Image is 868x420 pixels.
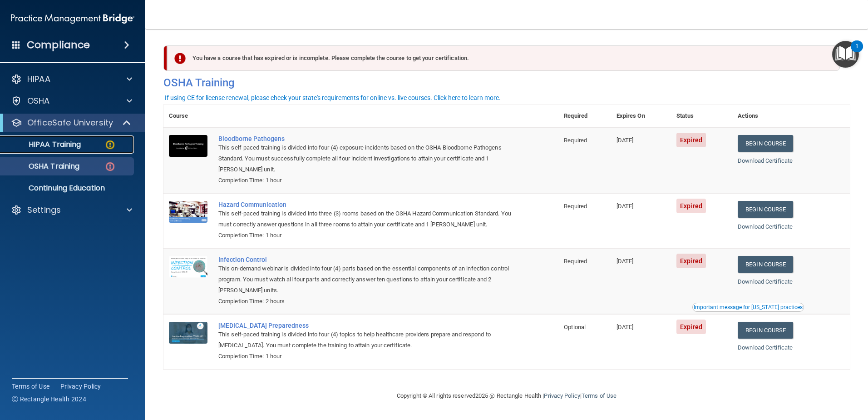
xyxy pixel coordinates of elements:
span: Ⓒ Rectangle Health 2024 [12,395,86,404]
p: HIPAA [27,74,50,85]
span: [DATE] [616,203,634,210]
th: Expires On [611,105,671,127]
div: This self-paced training is divided into four (4) exposure incidents based on the OSHA Bloodborne... [218,142,513,175]
a: [MEDICAL_DATA] Preparedness [218,322,513,329]
a: Terms of Use [12,382,49,391]
a: Privacy Policy [544,392,580,399]
span: Expired [676,199,706,213]
a: OSHA [11,95,132,106]
img: PMB logo [11,10,134,28]
span: Expired [676,254,706,268]
a: Terms of Use [582,392,616,399]
a: Hazard Communication [218,201,513,208]
span: Required [564,258,587,265]
p: OSHA [27,95,50,106]
span: [DATE] [616,137,634,144]
th: Course [163,105,213,127]
a: Privacy Policy [60,382,101,391]
div: Completion Time: 1 hour [218,351,513,362]
h4: OSHA Training [163,76,850,89]
div: If using CE for license renewal, please check your state's requirements for online vs. live cours... [165,95,501,101]
div: 1 [855,46,858,58]
a: Begin Course [738,201,793,218]
a: HIPAA [11,74,132,85]
th: Required [558,105,611,127]
th: Status [671,105,732,127]
img: danger-circle.6113f641.png [104,161,116,172]
a: Download Certificate [738,344,793,351]
a: Begin Course [738,135,793,152]
div: This on-demand webinar is divided into four (4) parts based on the essential components of an inf... [218,263,513,296]
img: warning-circle.0cc9ac19.png [104,139,116,150]
div: Important message for [US_STATE] practices [694,305,803,310]
span: Required [564,137,587,144]
span: Expired [676,133,706,147]
p: OfficeSafe University [27,117,113,128]
button: If using CE for license renewal, please check your state's requirements for online vs. live cours... [163,93,502,102]
div: Completion Time: 2 hours [218,296,513,307]
a: Download Certificate [738,157,793,164]
div: This self-paced training is divided into four (4) topics to help healthcare providers prepare and... [218,329,513,351]
a: Settings [11,205,132,215]
p: Continuing Education [6,184,130,193]
img: exclamation-circle-solid-danger.72ef9ffc.png [174,53,186,64]
p: OSHA Training [6,162,79,171]
a: OfficeSafe University [11,117,132,128]
a: Begin Course [738,256,793,273]
span: Required [564,203,587,210]
span: Optional [564,324,586,330]
p: HIPAA Training [6,140,81,149]
div: Completion Time: 1 hour [218,175,513,186]
span: [DATE] [616,258,634,265]
p: Settings [27,205,61,215]
a: Infection Control [218,256,513,263]
div: This self-paced training is divided into three (3) rooms based on the OSHA Hazard Communication S... [218,208,513,230]
a: Bloodborne Pathogens [218,135,513,142]
span: [DATE] [616,324,634,330]
h4: Compliance [27,39,90,51]
div: You have a course that has expired or is incomplete. Please complete the course to get your certi... [167,45,840,71]
button: Open Resource Center, 1 new notification [832,41,859,68]
span: Expired [676,320,706,334]
a: Begin Course [738,322,793,339]
div: Copyright © All rights reserved 2025 @ Rectangle Health | | [341,381,672,410]
button: Read this if you are a dental practitioner in the state of CA [692,303,804,312]
th: Actions [732,105,850,127]
a: Download Certificate [738,223,793,230]
div: Completion Time: 1 hour [218,230,513,241]
a: Download Certificate [738,278,793,285]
